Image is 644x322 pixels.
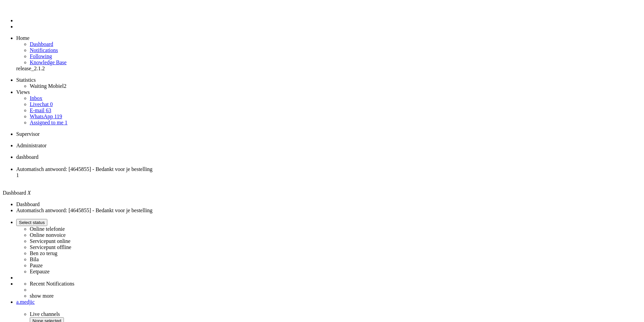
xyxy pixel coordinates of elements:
[30,269,50,274] label: Eetpauze
[16,160,641,166] div: Close tab
[30,250,57,256] label: Ben zo terug
[3,35,641,72] ul: dashboard menu items
[30,226,65,232] label: Online telefonie
[16,154,39,160] span: dashboard
[16,66,45,71] span: release_2.1.2
[16,35,641,41] li: Home menu item
[30,263,43,268] label: Pauze
[30,59,67,65] span: Knowledge Base
[30,256,39,262] label: Bila
[30,101,49,107] span: Livechat
[30,120,64,125] span: Assigned to me
[30,95,42,101] a: Inbox
[16,24,641,30] li: Tickets menu
[30,41,53,47] span: Dashboard
[16,219,47,226] button: Select status
[30,114,53,119] span: WhatsApp
[3,5,641,30] ul: Menu
[16,5,28,11] a: Omnidesk
[30,47,58,53] a: Notifications menu item
[3,190,26,196] span: Dashboard
[16,178,641,184] div: Close tab
[19,220,45,225] span: Select status
[30,114,62,119] a: WhatsApp 119
[30,47,58,53] span: Notifications
[30,41,53,47] a: Dashboard menu item
[16,207,641,214] li: Automatisch antwoord: [4645855] - Bedankt voor je bestelling
[16,77,641,83] li: Statistics
[30,107,51,113] a: E-mail 63
[16,172,641,178] div: 1
[30,232,66,238] label: Online nonvoice
[30,120,68,125] a: Assigned to me 1
[64,83,66,89] span: 2
[16,299,641,305] a: a.medjic
[16,131,641,137] li: Supervisor
[30,244,71,250] label: Servicepunt offline
[30,53,52,59] a: Following
[27,190,31,196] i: X
[30,107,45,113] span: E-mail
[16,166,152,172] span: Automatisch antwoord: [4645855] - Bedankt voor je bestelling
[16,166,641,184] li: 4447
[30,293,54,299] a: show more
[30,281,641,287] li: Recent Notifications
[54,114,62,119] span: 119
[30,83,66,89] a: Waiting Mobiel
[50,101,53,107] span: 0
[16,219,641,275] li: Select status Online telefonieOnline nonvoiceServicepunt onlineServicepunt offlineBen zo terugBil...
[30,101,53,107] a: Livechat 0
[65,120,68,125] span: 1
[16,18,641,24] li: Dashboard menu
[16,154,641,166] li: Dashboard
[16,89,641,95] li: Views
[30,238,70,244] label: Servicepunt online
[46,107,51,113] span: 63
[30,59,67,65] a: Knowledge base
[16,143,641,149] li: Administrator
[16,201,641,207] li: Dashboard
